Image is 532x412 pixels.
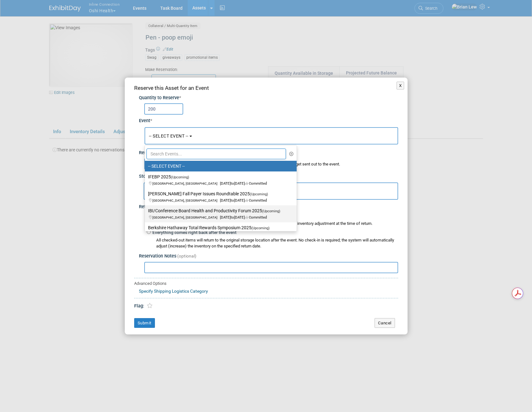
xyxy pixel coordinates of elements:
span: [GEOGRAPHIC_DATA], [GEOGRAPHIC_DATA] [152,215,220,220]
span: to [231,198,234,203]
span: Flag: [134,303,144,309]
div: Storage Location [139,170,398,180]
button: BurlingameBurlingame, [GEOGRAPHIC_DATA] [144,182,398,200]
span: (Upcoming) [250,192,268,196]
div: Quantity to Reserve [139,95,398,101]
span: [GEOGRAPHIC_DATA], [GEOGRAPHIC_DATA] [152,198,220,203]
div: Reservation Date [139,146,398,156]
input: Search Events... [146,149,286,159]
label: IBI/Conference Board Health and Productivity Forum 2025 [148,207,290,221]
span: (Upcoming) [251,226,270,230]
label: [PERSON_NAME] Fall Payer Issues Roundtable 2025 [148,190,290,204]
span: (optional) [177,253,196,258]
span: to [231,215,234,220]
input: Reservation Date [144,158,187,170]
label: Everything comes right back after the event [151,230,237,236]
span: Reserve this Asset for an Event [134,85,209,91]
a: Specify Shipping Logistics Category [139,289,208,294]
div: Event [139,115,398,124]
button: Submit [134,318,155,328]
label: IFEBP 2025 [148,173,290,187]
span: (Upcoming) [262,209,280,213]
span: Reservation Notes [139,253,176,259]
div: Advanced Options [134,281,398,287]
div: All checked-out items will return to the original storage location after the event. No check-in i... [156,237,398,249]
button: X [397,82,404,90]
div: Return to Storage / Check-in [139,200,398,210]
span: [GEOGRAPHIC_DATA], [GEOGRAPHIC_DATA] [152,182,220,186]
label: Berkshire Hathaway Total Rewards Symposium 2025 [148,224,290,238]
span: -- SELECT EVENT -- [149,133,189,138]
span: (Upcoming) [171,175,189,179]
button: -- SELECT EVENT -- [145,127,398,144]
label: -- SELECT EVENT -- [148,162,290,170]
span: to [231,181,234,186]
button: Cancel [375,318,395,328]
